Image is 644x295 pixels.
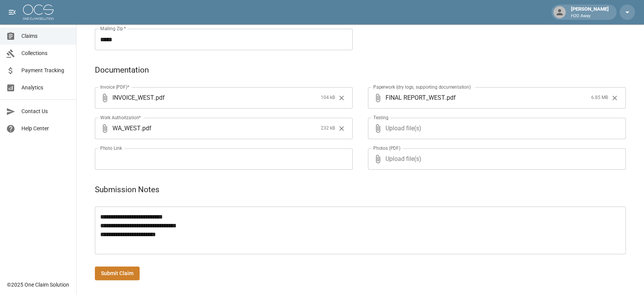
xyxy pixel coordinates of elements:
span: WA_WEST [112,124,141,133]
label: Paperwork (dry logs, supporting documentation) [373,84,471,90]
span: 232 kB [321,125,335,132]
span: FINAL REPORT_WEST [385,93,445,102]
button: Clear [336,92,347,104]
span: Contact Us [21,107,70,115]
label: Photo Link [100,145,122,151]
button: Submit Claim [95,266,140,280]
span: INVOICE_WEST [112,93,154,102]
label: Work Authorization* [100,114,141,121]
button: Clear [609,92,620,104]
span: Help Center [21,125,70,133]
span: . pdf [445,93,456,102]
label: Testing [373,114,388,121]
span: Upload file(s) [385,118,605,139]
span: 6.85 MB [591,94,608,102]
div: © 2025 One Claim Solution [7,281,69,289]
label: Photos (PDF) [373,145,400,151]
span: Claims [21,32,70,40]
span: 104 kB [321,94,335,102]
span: Collections [21,49,70,57]
button: open drawer [5,5,20,20]
label: Mailing Zip [100,25,126,32]
img: ocs-logo-white-transparent.png [23,5,54,20]
p: H2O Away [571,13,609,19]
span: . pdf [141,124,151,133]
span: Payment Tracking [21,66,70,75]
button: Clear [336,123,347,134]
span: Analytics [21,84,70,92]
span: . pdf [154,93,165,102]
div: [PERSON_NAME] [568,5,612,19]
label: Invoice (PDF)* [100,84,130,90]
span: Upload file(s) [385,148,605,170]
